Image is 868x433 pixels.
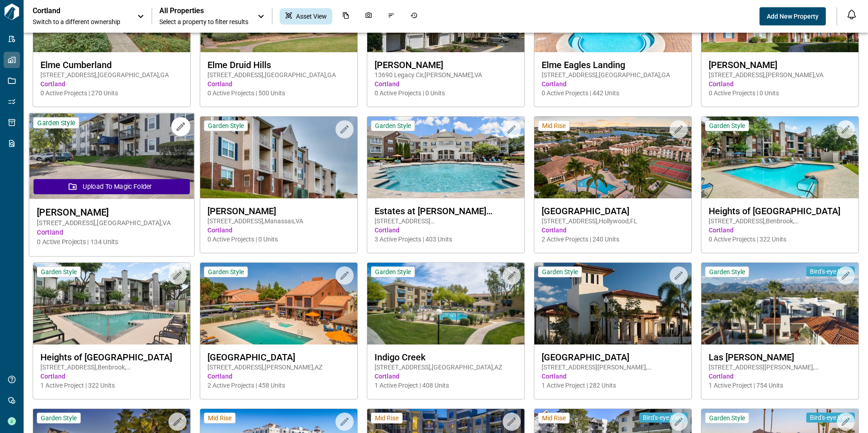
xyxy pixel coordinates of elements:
[37,207,187,218] span: [PERSON_NAME]
[37,228,187,237] span: Cortland
[709,226,851,235] span: Cortland
[375,206,517,216] span: Estates at [PERSON_NAME][GEOGRAPHIC_DATA]
[207,70,350,79] span: [STREET_ADDRESS] , [GEOGRAPHIC_DATA] , GA
[709,235,851,244] span: 0 Active Projects | 322 Units
[41,268,77,276] span: Garden Style
[200,263,357,344] img: property-asset
[542,268,578,276] span: Garden Style
[709,363,851,372] span: [STREET_ADDRESS][PERSON_NAME] , [GEOGRAPHIC_DATA] , AZ
[542,70,684,79] span: [STREET_ADDRESS] , [GEOGRAPHIC_DATA] , GA
[360,8,378,25] div: Photos
[37,118,75,127] span: Garden Style
[542,206,684,216] span: [GEOGRAPHIC_DATA]
[375,372,517,381] span: Cortland
[542,89,684,98] span: 0 Active Projects | 442 Units
[207,89,350,98] span: 0 Active Projects | 500 Units
[337,8,355,25] div: Documents
[40,352,183,363] span: Heights of [GEOGRAPHIC_DATA]
[709,59,851,70] span: [PERSON_NAME]
[367,117,524,198] img: property-asset
[208,122,244,130] span: Garden Style
[542,122,566,130] span: Mid Rise
[200,117,357,198] img: property-asset
[382,8,400,25] div: Issues & Info
[709,79,851,89] span: Cortland
[542,235,684,244] span: 2 Active Projects | 240 Units
[375,89,517,98] span: 0 Active Projects | 0 Units
[701,117,858,198] img: property-asset
[534,263,691,344] img: property-asset
[542,216,684,226] span: [STREET_ADDRESS] , Hollywood , FL
[542,381,684,390] span: 1 Active Project | 282 Units
[375,268,411,276] span: Garden Style
[33,17,128,26] span: Switch to a different ownership
[709,206,851,216] span: Heights of [GEOGRAPHIC_DATA]
[207,363,350,372] span: [STREET_ADDRESS] , [PERSON_NAME] , AZ
[375,381,517,390] span: 1 Active Project | 408 Units
[375,216,517,226] span: [STREET_ADDRESS][PERSON_NAME] , Alpharetta , GA
[375,363,517,372] span: [STREET_ADDRESS] , [GEOGRAPHIC_DATA] , AZ
[643,413,684,422] span: Bird's-eye View
[207,206,350,216] span: [PERSON_NAME]
[701,263,858,344] img: property-asset
[207,235,350,244] span: 0 Active Projects | 0 Units
[375,79,517,89] span: Cortland
[534,117,691,198] img: property-asset
[159,6,248,15] span: All Properties
[40,372,183,381] span: Cortland
[40,363,183,372] span: [STREET_ADDRESS] , Benbrook , [GEOGRAPHIC_DATA]
[375,352,517,363] span: Indigo Creek
[375,226,517,235] span: Cortland
[207,59,350,70] span: Elme Druid Hills
[542,372,684,381] span: Cortland
[40,59,183,70] span: Elme Cumberland
[542,226,684,235] span: Cortland
[41,414,77,422] span: Garden Style
[375,59,517,70] span: [PERSON_NAME]
[709,268,745,276] span: Garden Style
[37,237,187,247] span: 0 Active Projects | 134 Units
[709,89,851,98] span: 0 Active Projects | 0 Units
[375,235,517,244] span: 3 Active Projects | 403 Units
[367,263,524,344] img: property-asset
[40,70,183,79] span: [STREET_ADDRESS] , [GEOGRAPHIC_DATA] , GA
[810,413,851,422] span: Bird's-eye View
[280,8,332,25] div: Asset View
[207,216,350,226] span: [STREET_ADDRESS] , Manassas , VA
[37,218,187,228] span: [STREET_ADDRESS] , [GEOGRAPHIC_DATA] , VA
[159,17,248,26] span: Select a property to filter results
[810,267,851,276] span: Bird's-eye View
[709,216,851,226] span: [STREET_ADDRESS] , Benbrook , [GEOGRAPHIC_DATA]
[33,263,190,344] img: property-asset
[542,352,684,363] span: [GEOGRAPHIC_DATA]
[375,70,517,79] span: 13690 Legacy Cir , [PERSON_NAME] , VA
[375,122,411,130] span: Garden Style
[207,381,350,390] span: 2 Active Projects | 458 Units
[542,414,566,422] span: Mid Rise
[709,381,851,390] span: 1 Active Project | 754 Units
[208,414,232,422] span: Mid Rise
[207,79,350,89] span: Cortland
[709,414,745,422] span: Garden Style
[40,381,183,390] span: 1 Active Project | 322 Units
[207,352,350,363] span: [GEOGRAPHIC_DATA]
[29,113,194,199] img: property-asset
[40,79,183,89] span: Cortland
[709,372,851,381] span: Cortland
[405,8,423,25] div: Job History
[709,70,851,79] span: [STREET_ADDRESS] , [PERSON_NAME] , VA
[40,89,183,98] span: 0 Active Projects | 270 Units
[208,268,244,276] span: Garden Style
[375,414,399,422] span: Mid Rise
[844,7,859,22] button: Open notification feed
[296,12,327,21] span: Asset View
[207,226,350,235] span: Cortland
[34,179,190,194] button: Upload to Magic Folder
[767,12,819,21] span: Add New Property
[542,363,684,372] span: [STREET_ADDRESS][PERSON_NAME] , [GEOGRAPHIC_DATA] , FL
[207,372,350,381] span: Cortland
[709,122,745,130] span: Garden Style
[709,352,851,363] span: Las [PERSON_NAME]
[759,7,826,25] button: Add New Property
[33,6,114,15] p: Cortland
